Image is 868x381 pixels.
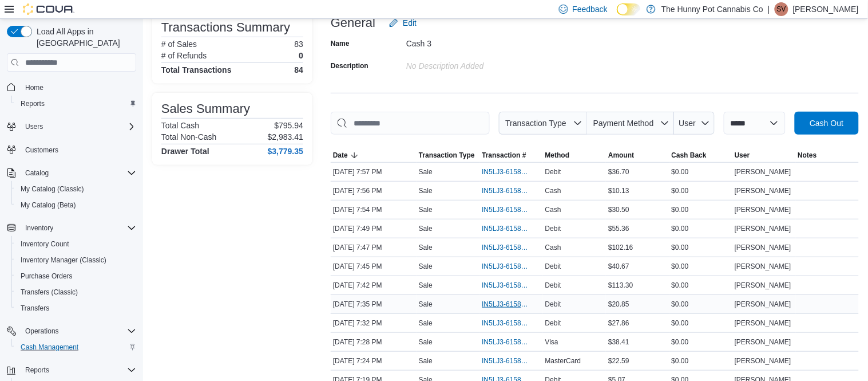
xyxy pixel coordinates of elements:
[2,119,141,135] button: Users
[2,362,141,378] button: Reports
[406,34,560,48] div: Cash 3
[161,65,232,74] h4: Total Transactions
[268,132,303,142] p: $2,983.41
[25,366,49,375] span: Reports
[331,39,350,48] label: Name
[2,220,141,236] button: Inventory
[21,143,136,157] span: Customers
[417,148,479,162] button: Transaction Type
[735,151,750,160] span: User
[669,222,732,235] div: $0.00
[161,147,209,156] h4: Drawer Total
[735,337,791,347] span: [PERSON_NAME]
[16,301,136,315] span: Transfers
[16,237,74,251] a: Inventory Count
[419,337,433,347] p: Sale
[679,119,696,128] span: User
[617,3,641,15] input: Dark Mode
[545,186,561,195] span: Cash
[331,241,417,254] div: [DATE] 7:47 PM
[545,281,561,290] span: Debit
[25,83,43,92] span: Home
[419,262,433,271] p: Sale
[608,300,629,309] span: $20.85
[21,288,78,297] span: Transfers (Classic)
[385,11,421,34] button: Edit
[419,186,433,195] p: Sale
[587,112,674,135] button: Payment Method
[608,167,629,176] span: $36.70
[735,319,791,328] span: [PERSON_NAME]
[331,148,417,162] button: Date
[331,16,375,30] h3: General
[21,363,54,377] button: Reports
[406,57,560,70] div: No Description added
[23,3,74,15] img: Cova
[299,51,303,60] p: 0
[2,142,141,158] button: Customers
[161,121,199,130] h6: Total Cash
[419,356,433,366] p: Sale
[161,132,217,142] h6: Total Non-Cash
[545,337,558,347] span: Visa
[669,354,732,368] div: $0.00
[21,166,53,180] button: Catalog
[482,281,529,290] span: IN5LJ3-6158668
[161,51,207,60] h6: # of Refunds
[608,205,629,214] span: $30.50
[331,260,417,273] div: [DATE] 7:45 PM
[608,356,629,366] span: $22.59
[161,40,197,49] h6: # of Sales
[294,65,303,74] h4: 84
[545,319,561,328] span: Debit
[674,112,715,135] button: User
[482,222,540,235] button: IN5LJ3-6158742
[545,224,561,233] span: Debit
[294,40,303,49] p: 83
[545,151,570,160] span: Method
[732,148,795,162] button: User
[16,340,83,354] a: Cash Management
[608,224,629,233] span: $55.36
[669,184,732,198] div: $0.00
[16,97,136,111] span: Reports
[617,15,617,16] span: Dark Mode
[21,221,136,235] span: Inventory
[573,3,608,15] span: Feedback
[482,356,529,366] span: IN5LJ3-6158481
[768,2,770,16] p: |
[11,197,141,213] button: My Catalog (Beta)
[735,300,791,309] span: [PERSON_NAME]
[419,243,433,252] p: Sale
[608,319,629,328] span: $27.86
[331,203,417,217] div: [DATE] 7:54 PM
[672,151,707,160] span: Cash Back
[274,121,303,130] p: $795.94
[21,343,78,352] span: Cash Management
[268,147,303,156] h4: $3,779.35
[21,184,84,194] span: My Catalog (Classic)
[735,243,791,252] span: [PERSON_NAME]
[669,297,732,311] div: $0.00
[810,117,843,129] span: Cash Out
[21,324,64,338] button: Operations
[11,300,141,316] button: Transfers
[735,186,791,195] span: [PERSON_NAME]
[505,119,566,128] span: Transaction Type
[21,99,45,108] span: Reports
[482,203,540,217] button: IN5LJ3-6158795
[2,323,141,339] button: Operations
[545,262,561,271] span: Debit
[11,339,141,355] button: Cash Management
[331,112,490,135] input: This is a search bar. As you type, the results lower in the page will automatically filter.
[21,239,69,249] span: Inventory Count
[32,26,136,49] span: Load All Apps in [GEOGRAPHIC_DATA]
[608,262,629,271] span: $40.67
[482,186,529,195] span: IN5LJ3-6158815
[482,262,529,271] span: IN5LJ3-6158688
[21,221,58,235] button: Inventory
[606,148,669,162] button: Amount
[545,243,561,252] span: Cash
[25,168,49,178] span: Catalog
[545,205,561,214] span: Cash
